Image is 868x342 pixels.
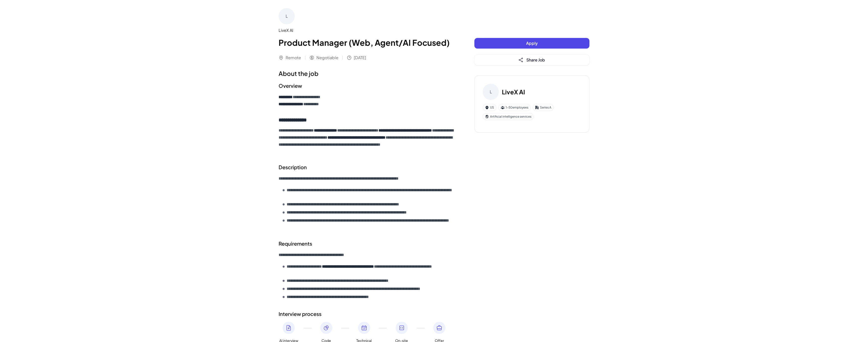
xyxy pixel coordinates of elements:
h2: Requirements [279,240,454,247]
div: 1-50 employees [498,104,531,111]
button: Share Job [474,55,589,65]
span: Apply [526,40,538,46]
div: LiveX AI [279,27,454,33]
div: L [483,84,499,100]
button: Apply [474,38,589,49]
div: Artificial intelligence services [483,113,534,120]
h1: Product Manager (Web, Agent/AI Focused) [279,36,454,49]
h2: Interview process [279,310,454,318]
span: Negotiable [316,55,338,61]
h2: Description [279,163,454,171]
div: Series A [533,104,554,111]
div: L [279,8,295,24]
h2: Overview [279,82,454,90]
span: Share Job [526,57,545,62]
div: US [483,104,496,111]
h1: About the job [279,69,454,78]
span: [DATE] [354,55,366,61]
h3: LiveX AI [502,87,525,96]
span: Remote [286,55,301,61]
